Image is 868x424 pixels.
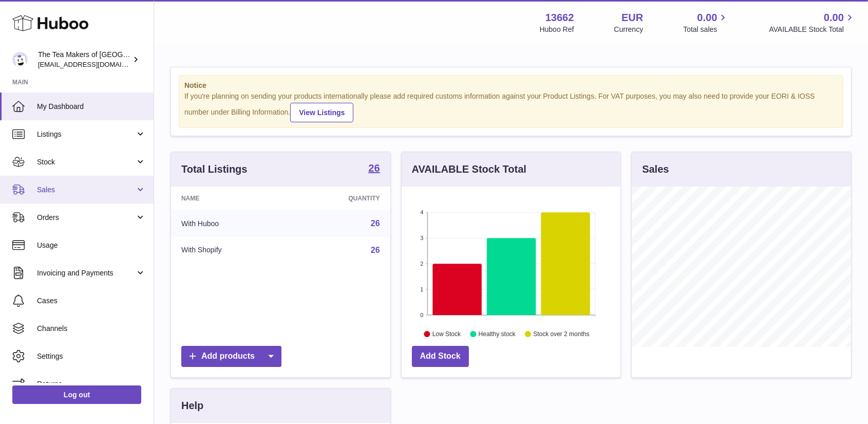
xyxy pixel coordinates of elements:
[420,286,423,292] text: 1
[420,312,423,318] text: 0
[12,385,141,404] a: Log out
[412,162,526,176] h3: AVAILABLE Stock Total
[184,81,838,90] strong: Notice
[642,162,669,176] h3: Sales
[37,185,135,195] span: Sales
[371,246,380,254] a: 26
[37,324,146,334] span: Channels
[181,346,281,367] a: Add products
[38,60,151,68] span: [EMAIL_ADDRESS][DOMAIN_NAME]
[371,219,380,228] a: 26
[368,163,380,173] strong: 26
[171,237,289,264] td: With Shopify
[533,330,589,338] text: Stock over 2 months
[614,25,644,34] div: Currency
[289,187,390,210] th: Quantity
[769,25,856,34] span: AVAILABLE Stock Total
[545,11,574,25] strong: 13662
[171,187,289,210] th: Name
[37,241,146,250] span: Usage
[290,103,353,122] a: View Listings
[683,11,729,34] a: 0.00 Total sales
[769,11,856,34] a: 0.00 AVAILABLE Stock Total
[181,399,203,413] h3: Help
[432,330,461,338] text: Low Stock
[37,379,146,389] span: Returns
[420,261,423,267] text: 2
[37,268,135,278] span: Invoicing and Payments
[37,130,135,139] span: Listings
[420,209,423,215] text: 4
[37,352,146,361] span: Settings
[697,11,718,25] span: 0.00
[38,50,130,69] div: The Tea Makers of [GEOGRAPHIC_DATA]
[171,210,289,237] td: With Huboo
[683,25,729,34] span: Total sales
[37,157,135,167] span: Stock
[621,11,643,25] strong: EUR
[12,52,28,67] img: tea@theteamakers.co.uk
[368,163,380,175] a: 26
[412,346,469,367] a: Add Stock
[37,296,146,306] span: Cases
[420,235,423,241] text: 3
[479,330,516,338] text: Healthy stock
[824,11,844,25] span: 0.00
[540,25,574,34] div: Huboo Ref
[181,162,248,176] h3: Total Listings
[37,102,146,112] span: My Dashboard
[37,213,135,223] span: Orders
[184,91,838,122] div: If you're planning on sending your products internationally please add required customs informati...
